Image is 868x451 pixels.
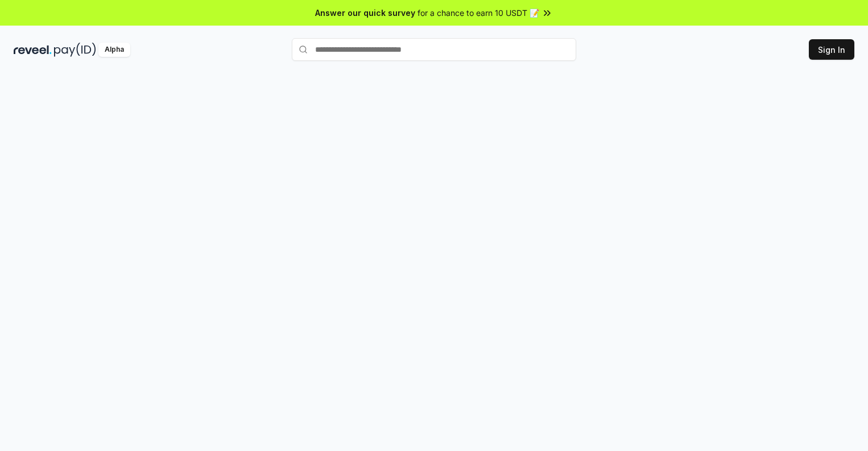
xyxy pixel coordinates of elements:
[54,43,96,57] img: pay_id
[809,39,854,60] button: Sign In
[14,43,52,57] img: reveel_dark
[315,7,415,19] span: Answer our quick survey
[98,43,130,57] div: Alpha
[418,7,539,19] span: for a chance to earn 10 USDT 📝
